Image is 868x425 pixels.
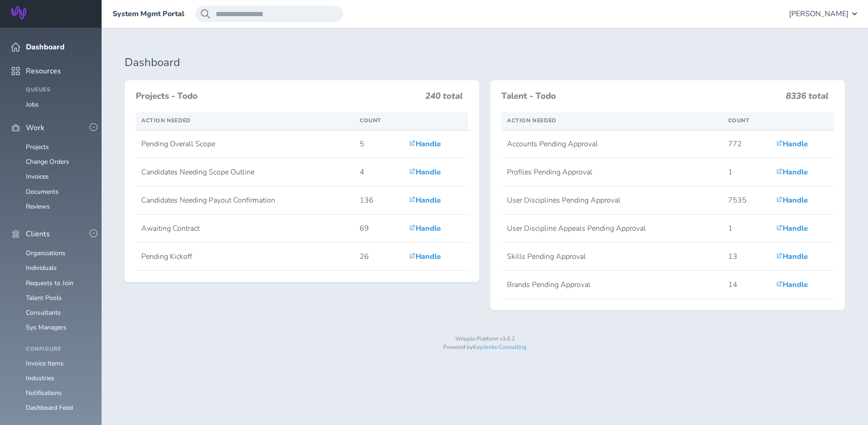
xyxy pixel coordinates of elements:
td: 772 [723,130,771,158]
td: Awaiting Contract [136,215,354,243]
h3: 8336 total [786,91,828,105]
a: Dashboard Feed [26,403,73,412]
span: Clients [26,230,50,238]
a: System Mgmt Portal [113,10,184,18]
td: 1 [723,215,771,243]
a: Jobs [26,100,39,109]
h3: Talent - Todo [501,91,780,102]
p: Wripple Platform v3.6.2 [125,336,845,342]
button: [PERSON_NAME] [789,6,857,22]
button: - [90,123,97,131]
p: Powered by [125,344,845,351]
a: Notifications [26,389,62,397]
td: User Disciplines Pending Approval [501,186,723,215]
td: 7535 [723,186,771,215]
td: 1 [723,158,771,186]
span: Count [360,117,381,124]
a: Sys Managers [26,323,66,332]
a: Projects [26,143,49,151]
h1: Dashboard [125,56,845,69]
td: User Discipline Appeals Pending Approval [501,215,723,243]
span: Action Needed [141,117,191,124]
span: Resources [26,67,61,75]
td: Brands Pending Approval [501,271,723,299]
td: Pending Kickoff [136,243,354,271]
button: - [90,229,97,237]
a: Handle [409,167,441,177]
a: Handle [776,223,808,233]
td: Skills Pending Approval [501,243,723,271]
h3: 240 total [425,91,463,105]
td: 13 [723,243,771,271]
td: Accounts Pending Approval [501,130,723,158]
a: Handle [409,139,441,149]
td: 5 [354,130,404,158]
a: Talent Pools [26,293,62,302]
h3: Projects - Todo [136,91,420,102]
a: Invoices [26,172,49,181]
a: Handle [409,195,441,205]
span: Dashboard [26,43,65,51]
a: Handle [409,223,441,233]
a: Documents [26,187,59,196]
a: Handle [776,280,808,290]
a: Handle [776,139,808,149]
td: Candidates Needing Payout Confirmation [136,186,354,215]
a: Handle [776,251,808,262]
a: Reviews [26,202,50,211]
td: 14 [723,271,771,299]
td: 136 [354,186,404,215]
a: Keystroke Consulting [473,343,526,351]
a: Handle [776,195,808,205]
td: Pending Overall Scope [136,130,354,158]
td: Candidates Needing Scope Outline [136,158,354,186]
td: 4 [354,158,404,186]
a: Requests to Join [26,279,73,287]
td: 69 [354,215,404,243]
img: Wripple [11,6,80,19]
a: Consultants [26,308,61,317]
a: Change Orders [26,157,69,166]
a: Industries [26,374,54,383]
a: Individuals [26,263,57,272]
span: [PERSON_NAME] [789,10,849,18]
span: Action Needed [507,117,556,124]
td: 26 [354,243,404,271]
span: Work [26,124,44,132]
span: Count [728,117,750,124]
td: Profiles Pending Approval [501,158,723,186]
a: Organizations [26,249,66,257]
h4: Queues [26,87,90,93]
h4: Configure [26,346,90,353]
a: Handle [776,167,808,177]
a: Handle [409,251,441,262]
a: Invoice Items [26,359,64,368]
